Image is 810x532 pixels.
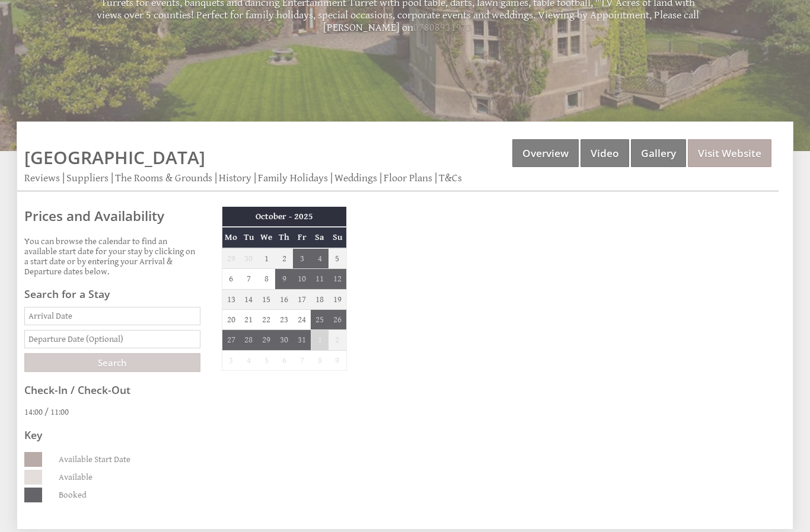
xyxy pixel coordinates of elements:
[258,172,328,184] a: Family Holidays
[275,269,293,289] td: 9
[222,289,240,309] td: 13
[293,330,311,350] td: 31
[257,330,275,350] td: 29
[24,353,200,372] input: Search
[24,428,200,442] h3: Key
[222,269,240,289] td: 6
[240,350,257,370] td: 4
[240,227,257,248] th: Tu
[257,289,275,309] td: 15
[439,172,462,184] a: T&Cs
[275,227,293,248] th: Th
[24,330,200,348] input: Departure Date (Optional)
[56,452,197,467] dd: Available Start Date
[24,407,200,417] p: 14:00 / 11:00
[329,269,346,289] td: 12
[631,139,686,167] a: Gallery
[275,248,293,269] td: 2
[293,350,311,370] td: 7
[240,289,257,309] td: 14
[240,309,257,329] td: 21
[329,227,346,248] th: Su
[240,269,257,289] td: 7
[222,330,240,350] td: 27
[222,207,347,227] th: October - 2025
[257,269,275,289] td: 8
[329,350,346,370] td: 9
[329,330,346,350] td: 2
[240,248,257,269] td: 30
[257,309,275,329] td: 22
[581,139,629,167] a: Video
[413,21,472,34] a: 07808931973
[311,309,329,329] td: 25
[222,350,240,370] td: 3
[222,309,240,329] td: 20
[311,289,329,309] td: 18
[24,383,200,397] h3: Check-In / Check-Out
[257,248,275,269] td: 1
[329,289,346,309] td: 19
[24,236,200,277] p: You can browse the calendar to find an available start date for your stay by clicking on a start ...
[311,227,329,248] th: Sa
[275,309,293,329] td: 23
[384,172,432,184] a: Floor Plans
[56,488,197,502] dd: Booked
[24,287,200,301] h3: Search for a Stay
[275,350,293,370] td: 6
[293,309,311,329] td: 24
[219,172,251,184] a: History
[24,145,205,169] a: [GEOGRAPHIC_DATA]
[293,227,311,248] th: Fr
[311,330,329,350] td: 1
[66,172,109,184] a: Suppliers
[688,139,771,167] a: Visit Website
[311,350,329,370] td: 8
[222,248,240,269] td: 29
[56,470,197,485] dd: Available
[257,350,275,370] td: 5
[311,269,329,289] td: 11
[240,330,257,350] td: 28
[334,172,377,184] a: Weddings
[311,248,329,269] td: 4
[257,227,275,248] th: We
[293,289,311,309] td: 17
[275,289,293,309] td: 16
[293,248,311,269] td: 3
[512,139,579,167] a: Overview
[293,269,311,289] td: 10
[24,207,200,225] a: Prices and Availability
[275,330,293,350] td: 30
[329,248,346,269] td: 5
[24,172,60,184] a: Reviews
[24,307,200,325] input: Arrival Date
[329,309,346,329] td: 26
[115,172,212,184] a: The Rooms & Grounds
[222,227,240,248] th: Mo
